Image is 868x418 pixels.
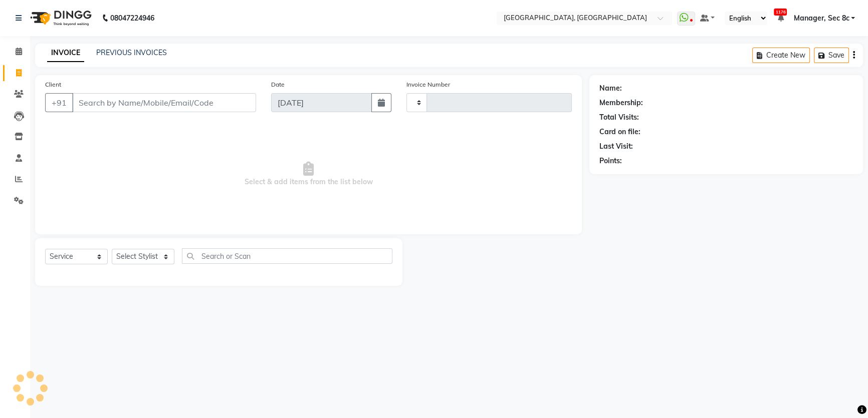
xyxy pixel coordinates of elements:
div: Points: [599,156,622,166]
div: Membership: [599,98,643,108]
span: 1176 [774,9,787,16]
a: 1176 [777,14,783,23]
input: Search or Scan [182,248,392,264]
label: Client [45,80,61,89]
button: Save [814,48,849,63]
div: Card on file: [599,127,640,137]
button: +91 [45,93,73,112]
a: INVOICE [47,44,84,62]
a: PREVIOUS INVOICES [96,48,167,57]
input: Search by Name/Mobile/Email/Code [72,93,256,112]
span: Manager, Sec 8c [793,13,849,24]
div: Last Visit: [599,141,633,152]
div: Total Visits: [599,112,639,123]
div: Name: [599,83,622,94]
span: Select & add items from the list below [45,124,572,224]
label: Date [271,80,285,89]
button: Create New [752,48,810,63]
b: 08047224946 [110,4,154,32]
img: logo [26,4,94,32]
label: Invoice Number [406,80,450,89]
